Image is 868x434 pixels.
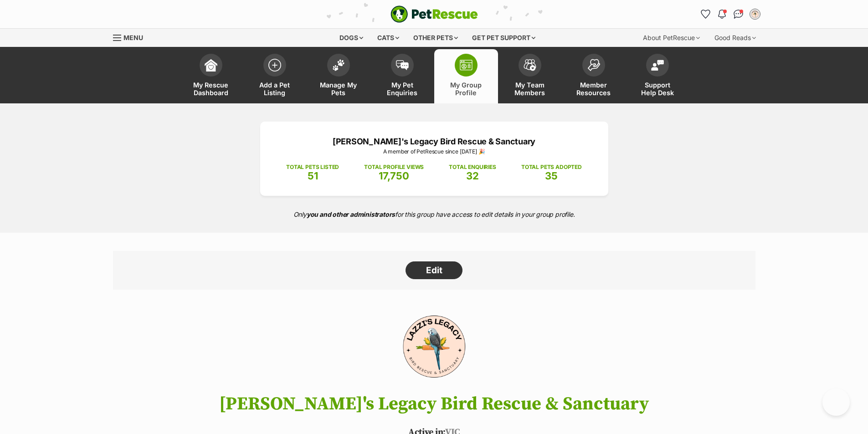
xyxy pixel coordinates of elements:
[123,34,143,41] span: Menu
[699,7,713,21] a: Favourites
[371,29,406,47] div: Cats
[382,81,423,97] span: My Pet Enquiries
[708,29,762,47] div: Good Reads
[390,5,478,23] img: logo-e224e6f780fb5917bec1dbf3a21bbac754714ae5b6737aabdf751b685950b380.svg
[748,7,762,21] button: My account
[545,170,558,182] span: 35
[318,81,359,97] span: Manage My Pets
[370,49,434,103] a: My Pet Enquiries
[286,163,339,171] p: TOTAL PETS LISTED
[637,29,706,47] div: About PetRescue
[379,170,409,182] span: 17,750
[524,59,536,71] img: team-members-icon-5396bd8760b3fe7c0b43da4ab00e1e3bb1a5d9ba89233759b79545d2d3fc5d0d.svg
[390,5,478,23] a: PetRescue
[637,81,678,97] span: Support Help Desk
[434,49,498,103] a: My Group Profile
[190,81,231,97] span: My Rescue Dashboard
[274,135,595,148] p: [PERSON_NAME]'s Legacy Bird Rescue & Sanctuary
[268,59,281,71] img: add-pet-listing-icon-0afa8454b4691262ce3f59096e99ab1cd57d4a30225e0717b998d2c9b9846f56.svg
[364,163,424,171] p: TOTAL PROFILE VIEWS
[308,170,318,182] span: 51
[699,7,762,21] ul: Account quick links
[307,210,395,218] strong: you and other administrators
[332,59,345,71] img: manage-my-pets-icon-02211641906a0b7f246fdf0571729dbe1e7629f14944591b6c1af311fb30b64b.svg
[449,163,496,171] p: TOTAL ENQUIRIES
[562,49,626,103] a: Member Resources
[750,10,760,19] img: Mon C profile pic
[466,29,542,47] div: Get pet support
[254,81,295,97] span: Add a Pet Listing
[573,81,614,97] span: Member Resources
[113,29,149,45] a: Menu
[715,7,729,21] button: Notifications
[407,29,464,47] div: Other pets
[333,29,370,47] div: Dogs
[587,59,600,71] img: member-resources-icon-8e73f808a243e03378d46382f2149f9095a855e16c252ad45f914b54edf8863c.svg
[626,49,689,103] a: Support Help Desk
[396,60,409,70] img: pet-enquiries-icon-7e3ad2cf08bfb03b45e93fb7055b45f3efa6380592205ae92323e6603595dc1f.svg
[731,7,746,21] a: Conversations
[205,59,217,71] img: dashboard-icon-eb2f2d2d3e046f16d808141f083e7271f6b2e854fb5c12c21221c1fb7104beca.svg
[446,81,487,97] span: My Group Profile
[651,60,664,71] img: help-desk-icon-fdf02630f3aa405de69fd3d07c3f3aa587a6932b1a1747fa1d2bba05be0121f9.svg
[734,10,743,19] img: chat-41dd97257d64d25036548639549fe6c8038ab92f7586957e7f3b1b290dea8141.svg
[718,10,725,19] img: notifications-46538b983faf8c2785f20acdc204bb7945ddae34d4c08c2a6579f10ce5e182be.svg
[243,49,307,103] a: Add a Pet Listing
[179,49,243,103] a: My Rescue Dashboard
[99,394,769,414] h1: [PERSON_NAME]'s Legacy Bird Rescue & Sanctuary
[822,388,850,416] iframe: Help Scout Beacon - Open
[460,60,473,71] img: group-profile-icon-3fa3cf56718a62981997c0bc7e787c4b2cf8bcc04b72c1350f741eb67cf2f40e.svg
[521,163,582,171] p: TOTAL PETS ADOPTED
[466,170,479,182] span: 32
[274,148,595,156] p: A member of PetRescue since [DATE] 🎉
[307,49,370,103] a: Manage My Pets
[498,49,562,103] a: My Team Members
[406,261,462,280] a: Edit
[382,308,486,385] img: Lazzi's Legacy Bird Rescue & Sanctuary
[509,81,550,97] span: My Team Members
